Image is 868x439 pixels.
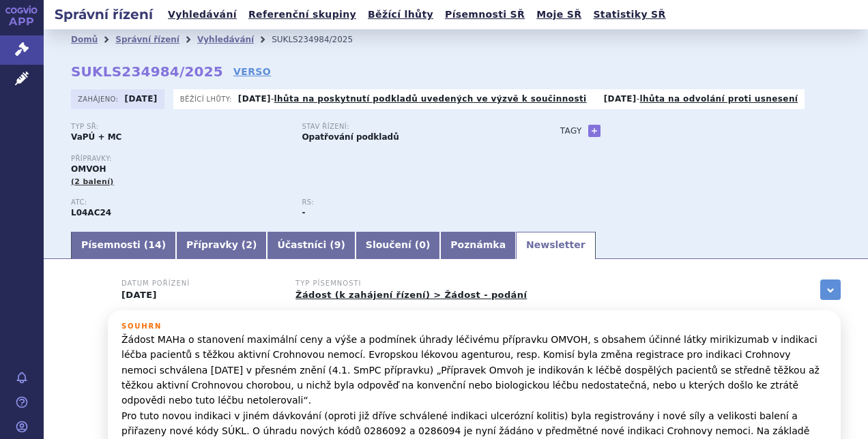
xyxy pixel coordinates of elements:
[295,279,527,288] h3: Typ písemnosti
[272,29,371,50] li: SUKLS234984/2025
[364,5,437,24] a: Běžící lhůty
[302,208,305,217] strong: -
[295,290,527,300] a: Žádost (k zahájení řízení) > Žádost - podání
[164,5,241,24] a: Vyhledávání
[604,93,798,104] p: -
[71,155,533,163] p: Přípravky:
[441,5,529,24] a: Písemnosti SŘ
[71,164,106,174] span: OMVOH
[71,35,98,44] a: Domů
[244,5,360,24] a: Referenční skupiny
[560,123,582,139] h3: Tagy
[238,94,271,104] strong: [DATE]
[302,123,519,131] p: Stav řízení:
[71,63,223,80] strong: SUKLS234984/2025
[180,93,235,104] span: Běžící lhůty:
[516,232,596,259] a: Newsletter
[267,232,355,259] a: Účastníci (9)
[302,198,519,207] p: RS:
[71,198,288,207] p: ATC:
[121,290,278,301] p: [DATE]
[197,35,254,44] a: Vyhledávání
[233,65,271,78] a: VERSO
[78,93,121,104] span: Zahájeno:
[419,239,426,250] span: 0
[440,232,516,259] a: Poznámka
[121,322,827,331] h3: Souhrn
[115,35,179,44] a: Správní řízení
[71,123,288,131] p: Typ SŘ:
[121,279,278,288] h3: Datum pořízení
[238,93,587,104] p: -
[334,239,341,250] span: 9
[639,94,798,104] a: lhůta na odvolání proti usnesení
[71,232,176,259] a: Písemnosti (14)
[246,239,252,250] span: 2
[125,94,158,104] strong: [DATE]
[71,177,114,186] span: (2 balení)
[532,5,585,24] a: Moje SŘ
[176,232,267,259] a: Přípravky (2)
[302,132,399,142] strong: Opatřování podkladů
[604,94,637,104] strong: [DATE]
[44,5,164,24] h2: Správní řízení
[148,239,161,250] span: 14
[820,279,841,300] a: zobrazit vše
[274,94,587,104] a: lhůta na poskytnutí podkladů uvedených ve výzvě k součinnosti
[588,125,601,137] a: +
[356,232,440,259] a: Sloučení (0)
[71,208,111,217] strong: MIRIKIZUMAB
[71,132,121,142] strong: VaPÚ + MC
[589,5,669,24] a: Statistiky SŘ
